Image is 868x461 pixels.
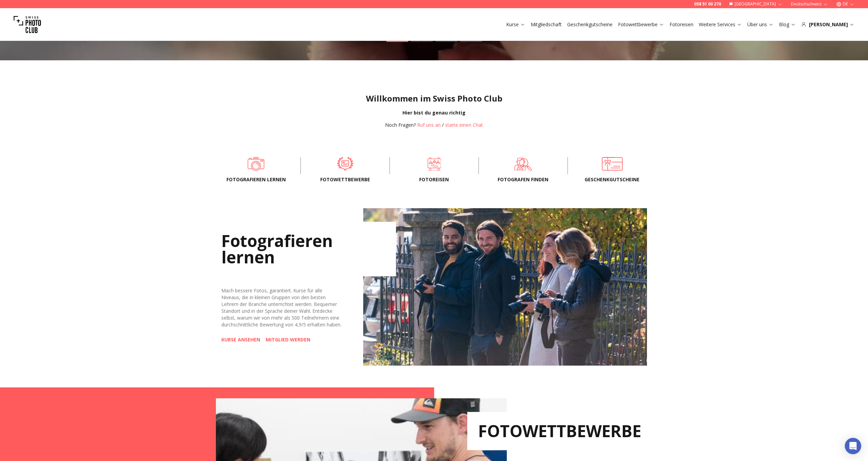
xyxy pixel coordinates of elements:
[385,122,416,128] span: Noch Fragen?
[506,21,525,28] a: Kurse
[312,176,379,183] span: Fotowettbewerbe
[223,157,290,171] a: Fotografieren lernen
[223,176,290,183] span: Fotografieren lernen
[385,122,483,128] div: /
[615,20,667,29] button: Fotowettbewerbe
[490,176,557,183] span: Fotografen finden
[5,93,863,104] h1: Willkommen im Swiss Photo Club
[776,20,798,29] button: Blog
[618,21,664,28] a: Fotowettbewerbe
[699,21,742,28] a: Weitere Services
[696,20,745,29] button: Weitere Services
[445,122,483,128] button: starte einen Chat
[14,11,41,38] img: Swiss photo club
[801,21,854,28] div: [PERSON_NAME]
[564,20,615,29] button: Geschenkgutscheine
[745,20,776,29] button: Über uns
[5,109,863,116] div: Hier bist du genau richtig
[845,438,861,454] div: Open Intercom Messenger
[401,157,468,171] a: Fotoreisen
[490,157,557,171] a: Fotografen finden
[694,1,721,7] a: 058 51 00 270
[401,176,468,183] span: Fotoreisen
[417,122,441,128] a: Ruf uns an
[266,336,310,343] a: MITGLIED WERDEN
[467,412,652,450] h2: FOTOWETTBEWERBE
[221,287,341,328] div: Mach bessere Fotos, garantiert. Kurse für alle Niveaus, die in kleinen Gruppen von den besten Leh...
[579,176,646,183] span: Geschenkgutscheine
[312,157,379,171] a: Fotowettbewerbe
[670,21,693,28] a: Fotoreisen
[579,157,646,171] a: Geschenkgutscheine
[503,20,528,29] button: Kurse
[779,21,796,28] a: Blog
[221,222,396,276] h2: Fotografieren lernen
[747,21,774,28] a: Über uns
[531,21,562,28] a: Mitgliedschaft
[221,336,260,343] a: KURSE ANSEHEN
[567,21,613,28] a: Geschenkgutscheine
[363,208,647,366] img: Learn Photography
[528,20,564,29] button: Mitgliedschaft
[667,20,696,29] button: Fotoreisen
